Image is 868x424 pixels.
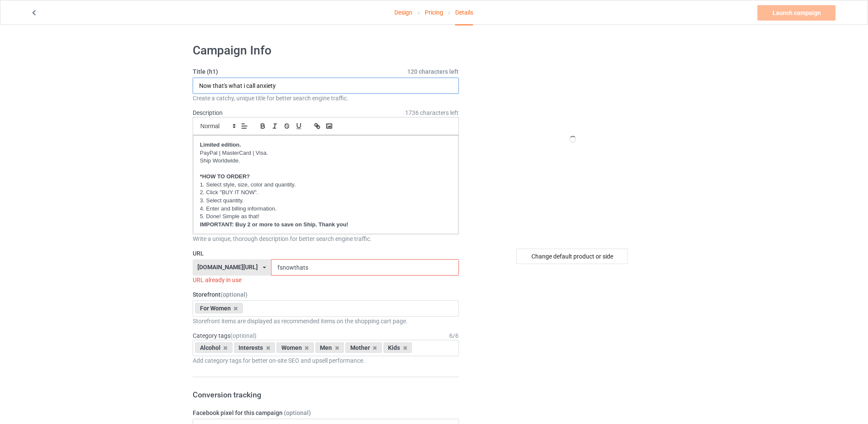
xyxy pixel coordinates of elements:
label: Category tags [193,331,257,340]
div: Women [277,343,314,353]
div: Alcohol [195,343,233,353]
span: (optional) [230,332,257,339]
a: Design [395,0,413,24]
div: Storefront items are displayed as recommended items on the shopping cart page. [193,317,459,325]
div: For Women [195,303,243,313]
span: (optional) [284,409,311,416]
a: Pricing [425,0,443,24]
div: URL already in use [193,276,459,284]
span: 120 characters left [408,67,459,76]
p: Ship Worldwide. [200,157,452,165]
label: URL [193,249,459,258]
div: Change default product or side [516,249,628,264]
div: Interests [234,343,275,353]
strong: IMPORTANT: Buy 2 or more to save on Ship. Thank you! [200,221,348,228]
label: Facebook pixel for this campaign [193,409,459,417]
span: (optional) [221,291,248,298]
span: 1736 characters left [406,108,459,117]
div: Add category tags for better on-site SEO and upsell performance. [193,356,459,365]
label: Description [193,109,223,116]
div: Kids [384,343,412,353]
div: Men [316,343,344,353]
h3: Conversion tracking [193,390,459,400]
div: Details [455,0,473,25]
div: Write a unique, thorough description for better search engine traffic. [193,235,459,243]
div: Mother [346,343,382,353]
strong: *HOW TO ORDER? [200,173,250,180]
label: Storefront [193,290,459,299]
strong: Limited edition. [200,141,241,148]
div: Create a catchy, unique title for better search engine traffic. [193,94,459,102]
p: 5. Done! Simple as that! [200,213,452,221]
p: 3. Select quantity. [200,197,452,205]
label: Title (h1) [193,67,459,76]
p: 4. Enter and billing information. [200,205,452,213]
p: PayPal | MasterCard | Visa. [200,149,452,157]
p: 1. Select style, size, color and quantity. [200,181,452,189]
div: [DOMAIN_NAME][URL] [198,264,258,270]
h1: Campaign Info [193,43,459,58]
div: 6 / 6 [450,331,459,340]
p: 2. Click "BUY IT NOW". [200,189,452,197]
